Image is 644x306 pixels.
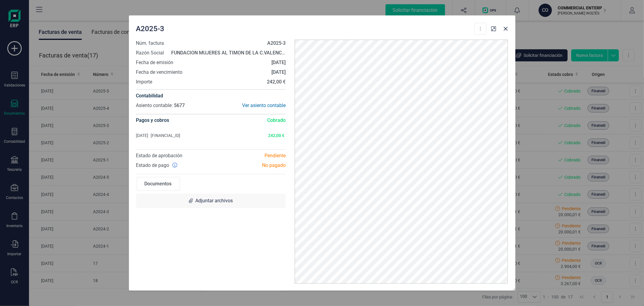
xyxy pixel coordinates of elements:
[151,132,181,138] span: [FINANCIAL_ID]
[255,132,284,138] span: 242,00 €
[137,178,179,190] div: Documentos
[267,40,286,46] strong: A2025-3
[136,153,183,158] span: Estado de aprobación
[271,69,286,75] strong: [DATE]
[136,114,169,126] h4: Pagos y cobros
[211,162,290,169] div: No pagado
[136,59,174,66] span: Fecha de emisión
[136,78,152,86] span: Importe
[136,40,164,47] span: Núm. factura
[136,49,164,57] span: Razón Social
[136,162,169,169] span: Estado de pago
[501,24,511,34] button: Close
[136,132,149,138] span: [DATE]
[136,69,183,76] span: Fecha de vencimiento
[136,92,286,99] h4: Contabilidad
[211,102,286,109] div: Ver asiento contable
[174,103,185,108] span: 5677
[211,152,290,159] div: Pendiente
[136,24,165,34] span: A2025-3
[136,194,286,208] div: Adjuntar archivos
[267,79,286,85] strong: 242,00 €
[171,50,293,56] strong: FUNDACION MUJERES AL TIMON DE LA C.VALENCIANA
[267,117,286,124] span: Cobrado
[136,103,173,108] span: Asiento contable:
[195,197,233,204] span: Adjuntar archivos
[271,60,286,65] strong: [DATE]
